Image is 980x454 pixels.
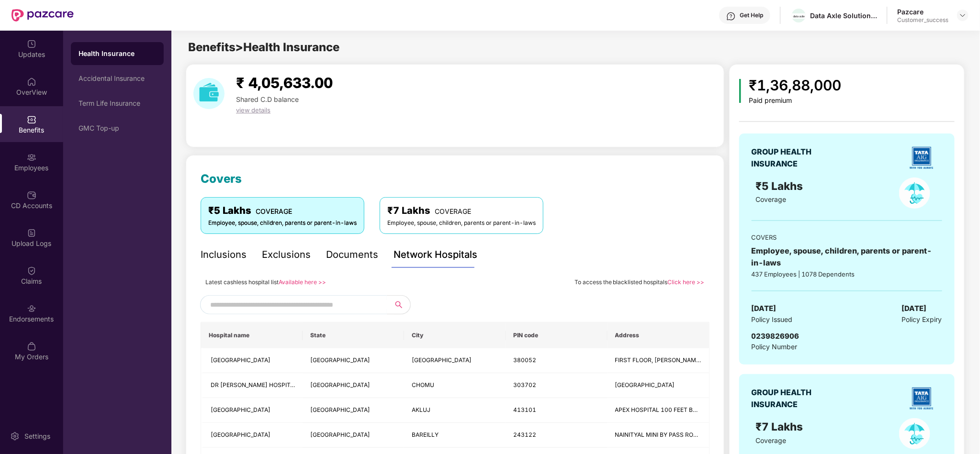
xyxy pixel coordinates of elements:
td: FIRST FLOOR, SURYADEEP TOWERS SHOPPING COMPLEX [608,348,709,373]
span: ₹ 4,05,633.00 [236,74,333,91]
th: Hospital name [201,322,303,348]
img: svg+xml;base64,PHN2ZyBpZD0iSGVscC0zMngzMiIgeG1sbnM9Imh0dHA6Ly93d3cudzMub3JnLzIwMDAvc3ZnIiB3aWR0aD... [726,11,736,21]
img: svg+xml;base64,PHN2ZyBpZD0iTXlfT3JkZXJzIiBkYXRhLW5hbWU9Ik15IE9yZGVycyIgeG1sbnM9Imh0dHA6Ly93d3cudz... [27,342,36,351]
img: insurerLogo [905,382,938,415]
span: Policy Issued [752,314,793,325]
span: [GEOGRAPHIC_DATA] [310,406,370,413]
img: svg+xml;base64,PHN2ZyBpZD0iRW1wbG95ZWVzIiB4bWxucz0iaHR0cDovL3d3dy53My5vcmcvMjAwMC9zdmciIHdpZHRoPS... [27,153,36,162]
span: [GEOGRAPHIC_DATA] [310,431,370,438]
img: WhatsApp%20Image%202022-10-27%20at%2012.58.27.jpeg [792,13,806,19]
span: Policy Expiry [902,314,942,325]
span: Covers [201,172,242,186]
span: [GEOGRAPHIC_DATA] [310,356,370,364]
span: 380052 [514,356,537,364]
td: BAREILLY [404,423,506,448]
div: Employee, spouse, children, parents or parent-in-laws [387,219,536,228]
div: GMC Top-up [79,124,156,132]
img: svg+xml;base64,PHN2ZyBpZD0iVXBkYXRlZCIgeG1sbnM9Imh0dHA6Ly93d3cudzMub3JnLzIwMDAvc3ZnIiB3aWR0aD0iMj... [27,39,36,49]
span: Latest cashless hospital list [205,278,279,286]
span: Benefits > Health Insurance [188,40,339,54]
div: GROUP HEALTH INSURANCE [752,387,835,410]
img: icon [739,79,742,103]
span: search [387,301,410,309]
div: ₹1,36,88,000 [749,74,841,97]
span: COVERAGE [256,207,292,215]
div: Documents [326,247,378,262]
td: RANE HOSPITAL [201,398,303,423]
span: Coverage [756,195,787,203]
td: ADITYA EYE HOSPITAL [201,348,303,373]
td: AKLUJ [404,398,506,423]
span: COVERAGE [435,207,471,215]
img: svg+xml;base64,PHN2ZyBpZD0iQ0RfQWNjb3VudHMiIGRhdGEtbmFtZT0iQ0QgQWNjb3VudHMiIHhtbG5zPSJodHRwOi8vd3... [27,190,36,200]
td: RAJASTHAN [303,373,404,398]
td: UTTAR PRADESH [303,423,404,448]
div: Network Hospitals [394,247,477,262]
span: [GEOGRAPHIC_DATA] [310,381,370,388]
span: [GEOGRAPHIC_DATA] [211,431,270,438]
img: download [193,78,225,109]
img: svg+xml;base64,PHN2ZyBpZD0iQ2xhaW0iIHhtbG5zPSJodHRwOi8vd3d3LnczLm9yZy8yMDAwL3N2ZyIgd2lkdGg9IjIwIi... [27,266,36,276]
a: Click here >> [668,278,705,286]
th: State [303,322,404,348]
th: City [404,322,506,348]
div: ₹7 Lakhs [387,203,536,218]
img: svg+xml;base64,PHN2ZyBpZD0iSG9tZSIgeG1sbnM9Imh0dHA6Ly93d3cudzMub3JnLzIwMDAvc3ZnIiB3aWR0aD0iMjAiIG... [27,77,36,87]
div: Pazcare [897,7,948,16]
span: Shared C.D balance [236,95,299,103]
span: ₹5 Lakhs [756,179,806,192]
span: NAINITYAL MINI BY PASS ROAD [615,431,702,438]
td: CHOMU [404,373,506,398]
td: APEX HOSPITAL 100 FEET BYPASS ROAD AKLUJ [608,398,709,423]
div: Exclusions [262,247,311,262]
span: AKLUJ [412,406,430,413]
img: svg+xml;base64,PHN2ZyBpZD0iQmVuZWZpdHMiIHhtbG5zPSJodHRwOi8vd3d3LnczLm9yZy8yMDAwL3N2ZyIgd2lkdGg9Ij... [27,115,36,124]
div: ₹5 Lakhs [208,203,357,218]
img: policyIcon [899,177,930,209]
span: Policy Number [752,343,798,351]
span: FIRST FLOOR, [PERSON_NAME] SHOPPING COMPLEX [615,356,764,364]
span: DR [PERSON_NAME] HOSPITAL AND [GEOGRAPHIC_DATA] [211,381,372,388]
span: 0239826906 [752,332,800,341]
td: GANESH VIHAR COLONY [608,373,709,398]
td: MAHARASHTRA [303,398,404,423]
span: view details [236,106,270,114]
div: Customer_success [897,16,948,24]
td: DR C M CHOPA HOSPITAL AND HEART CARE CENTER [201,373,303,398]
div: Accidental Insurance [79,75,156,82]
th: PIN code [506,322,608,348]
span: Hospital name [209,332,295,339]
span: ₹7 Lakhs [756,420,806,433]
span: BAREILLY [412,431,439,438]
img: insurerLogo [905,141,938,175]
span: CHOMU [412,381,434,388]
span: Coverage [756,436,787,444]
div: 437 Employees | 1078 Dependents [752,269,942,279]
img: policyIcon [899,418,930,449]
span: [GEOGRAPHIC_DATA] [615,381,675,388]
span: 303702 [514,381,537,388]
div: Inclusions [201,247,247,262]
span: [GEOGRAPHIC_DATA] [412,356,472,364]
div: Employee, spouse, children, parents or parent-in-laws [752,245,942,269]
td: BHASKAR HOSPITAL [201,423,303,448]
div: Employee, spouse, children, parents or parent-in-laws [208,219,357,228]
span: Address [615,332,701,339]
div: Data Axle Solutions Private Limited [810,11,877,20]
img: svg+xml;base64,PHN2ZyBpZD0iVXBsb2FkX0xvZ3MiIGRhdGEtbmFtZT0iVXBsb2FkIExvZ3MiIHhtbG5zPSJodHRwOi8vd3... [27,228,36,238]
button: search [387,295,411,314]
span: To access the blacklisted hospitals [574,278,668,286]
span: [GEOGRAPHIC_DATA] [211,406,270,413]
a: Available here >> [279,278,326,286]
td: GUJARAT [303,348,404,373]
span: [DATE] [752,303,777,314]
div: Health Insurance [79,49,156,58]
td: AHMEDABAD [404,348,506,373]
img: svg+xml;base64,PHN2ZyBpZD0iU2V0dGluZy0yMHgyMCIgeG1sbnM9Imh0dHA6Ly93d3cudzMub3JnLzIwMDAvc3ZnIiB3aW... [10,432,20,441]
img: svg+xml;base64,PHN2ZyBpZD0iRHJvcGRvd24tMzJ4MzIiIHhtbG5zPSJodHRwOi8vd3d3LnczLm9yZy8yMDAwL3N2ZyIgd2... [959,11,967,19]
th: Address [608,322,709,348]
span: [GEOGRAPHIC_DATA] [211,356,270,364]
div: Paid premium [749,97,841,105]
span: APEX HOSPITAL 100 FEET BYPASS ROAD AKLUJ [615,406,750,413]
div: GROUP HEALTH INSURANCE [752,146,835,170]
